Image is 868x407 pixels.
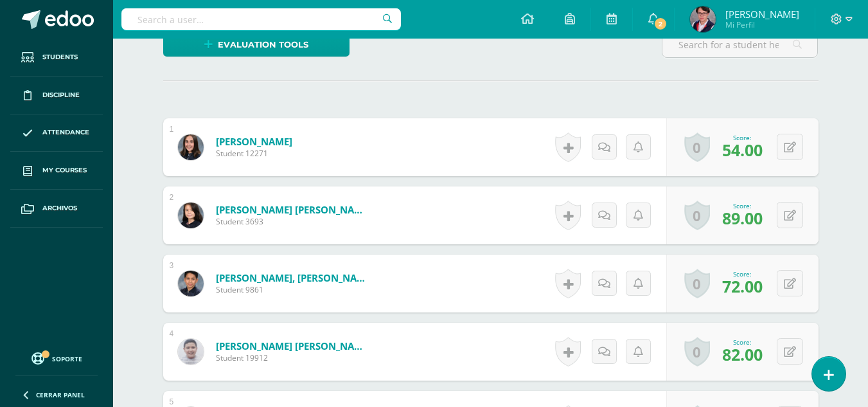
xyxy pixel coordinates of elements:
[684,132,710,162] a: 0
[722,269,763,278] div: Score:
[10,114,103,152] a: Attendance
[684,337,710,366] a: 0
[10,152,103,190] a: My courses
[725,19,799,30] span: Mi Perfil
[722,338,763,347] div: Score:
[10,77,103,114] a: Discipline
[52,354,82,363] span: Soporte
[216,339,370,352] a: [PERSON_NAME] [PERSON_NAME]
[10,190,103,228] a: Archivos
[722,139,763,161] span: 54.00
[690,6,716,32] img: 3d5d3fbbf55797b71de552028b9912e0.png
[722,275,763,297] span: 72.00
[684,201,710,230] a: 0
[178,339,204,365] img: f5f8d4be12cfdb897104bd2084237b5e.png
[42,165,87,176] span: My courses
[42,127,89,138] span: Attendance
[42,90,80,100] span: Discipline
[36,390,85,399] span: Cerrar panel
[216,352,370,363] span: Student 19912
[216,135,292,148] a: [PERSON_NAME]
[178,203,204,228] img: cd135ec6c557d47462486bde91ec623e.png
[178,271,204,296] img: 5d955c6a05a679058539e0e2f29a195e.png
[15,349,98,366] a: Soporte
[725,8,799,21] span: [PERSON_NAME]
[662,32,817,57] input: Search for a student here…
[178,134,204,160] img: 49c2fe065c1163207b0e106af65bdaf9.png
[216,148,292,159] span: Student 12271
[684,269,710,298] a: 0
[121,8,401,30] input: Search a user…
[10,39,103,77] a: Students
[216,284,370,295] span: Student 9861
[722,343,763,365] span: 82.00
[216,216,370,227] span: Student 3693
[42,203,77,213] span: Archivos
[216,203,370,216] a: [PERSON_NAME] [PERSON_NAME]
[216,271,370,284] a: [PERSON_NAME], [PERSON_NAME]
[722,201,763,210] div: Score:
[163,32,350,57] a: Evaluation tools
[722,133,763,142] div: Score:
[722,207,763,229] span: 89.00
[218,33,308,57] span: Evaluation tools
[653,17,668,31] span: 2
[42,52,78,62] span: Students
